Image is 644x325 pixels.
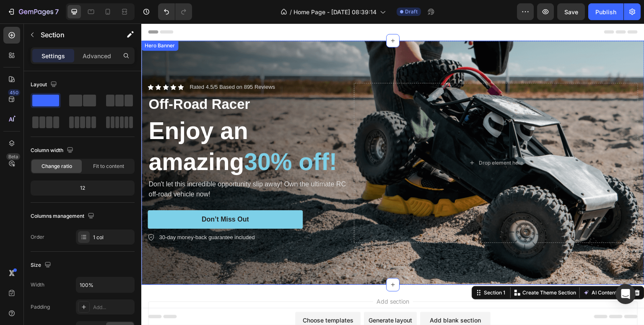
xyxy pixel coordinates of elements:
p: 7 [55,7,59,17]
div: Undo/Redo [158,3,192,20]
span: Draft [405,8,418,15]
span: Change ratio [42,162,72,170]
div: Layout [31,79,59,90]
div: Keywords by Traffic [93,49,141,55]
button: 7 [3,3,62,20]
span: Home Page - [DATE] 08:39:14 [293,8,377,16]
img: tab_domain_overview_orange.svg [23,49,29,55]
div: Domain: [DOMAIN_NAME] [22,22,92,28]
p: Section [41,30,109,40]
div: Column width [31,145,75,156]
div: 1 col [93,234,132,241]
button: Save [557,3,585,20]
span: Save [564,8,578,15]
div: Add... [93,304,132,311]
div: v 4.0.25 [23,13,41,20]
div: Drop element here [338,136,382,143]
img: logo_orange.svg [13,13,20,20]
div: Width [31,281,44,289]
button: Publish [588,3,623,20]
img: tab_keywords_by_traffic_grey.svg [83,49,90,55]
div: 450 [8,89,20,96]
div: 12 [32,182,133,194]
p: Create Theme Section [381,266,435,273]
p: Settings [42,52,65,60]
div: Beta [6,153,20,160]
img: website_grey.svg [13,22,20,28]
p: Advanced [83,52,111,60]
button: AI Content [440,264,477,274]
div: Columns management [31,211,96,222]
div: Domain Overview [32,49,75,55]
div: Open Intercom Messenger [615,284,636,304]
div: Publish [595,8,616,16]
iframe: Design area [141,23,644,325]
div: Padding [31,303,50,311]
div: Hero Banner [2,18,35,26]
div: Size [31,260,53,271]
input: Auto [76,277,134,292]
div: Order [31,233,44,241]
div: Section 1 [341,266,366,273]
span: Add section [232,273,272,282]
span: / [290,8,292,16]
span: Fit to content [93,162,124,170]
